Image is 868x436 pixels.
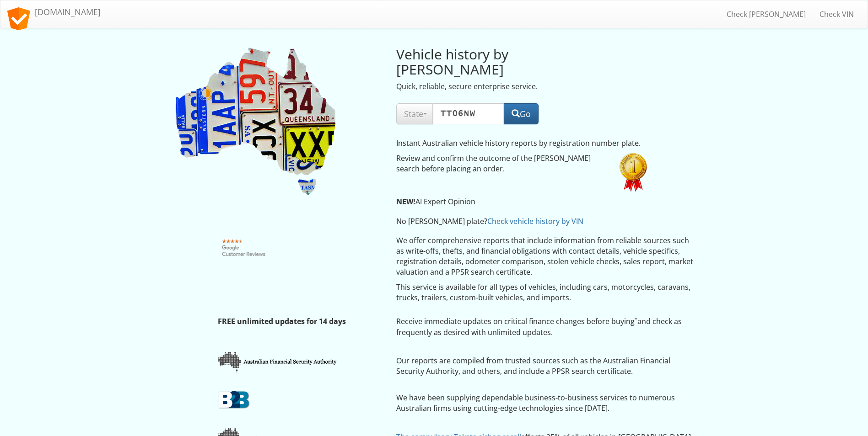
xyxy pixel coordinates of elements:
[396,356,695,377] p: Our reports are compiled from trusted sources such as the Australian Financial Security Authority...
[218,351,338,373] img: afsa.png
[7,7,30,30] img: logo.svg
[218,390,250,409] img: b2b.png
[396,282,695,303] p: This service is available for all types of vehicles, including cars, motorcycles, caravans, truck...
[504,103,539,124] button: Go
[218,235,270,260] img: Google customer reviews
[396,153,606,174] p: Review and confirm the outcome of the [PERSON_NAME] search before placing an order.
[620,153,647,192] img: 60xNx1st.png.pagespeed.ic.W35WbnTSpj.webp
[396,235,695,277] p: We offer comprehensive reports that include information from reliable sources such as write-offs,...
[396,47,606,77] h2: Vehicle history by [PERSON_NAME]
[487,216,583,226] a: Check vehicle history by VIN
[396,393,695,414] p: We have been supplying dependable business-to-business services to numerous Australian firms usin...
[404,108,425,119] span: State
[218,316,346,326] strong: FREE unlimited updates for 14 days
[396,197,415,207] strong: NEW!
[396,103,433,124] button: State
[0,0,108,23] a: [DOMAIN_NAME]
[396,216,650,227] p: No [PERSON_NAME] plate?
[173,47,338,197] img: Rego Check
[813,3,861,26] a: Check VIN
[396,197,650,207] p: AI Expert Opinion
[396,316,695,337] p: Receive immediate updates on critical finance changes before buying and check as frequently as de...
[720,3,813,26] a: Check [PERSON_NAME]
[433,103,504,124] input: Rego
[396,138,650,149] p: Instant Australian vehicle history reports by registration number plate.
[396,81,606,92] p: Quick, reliable, secure enterprise service.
